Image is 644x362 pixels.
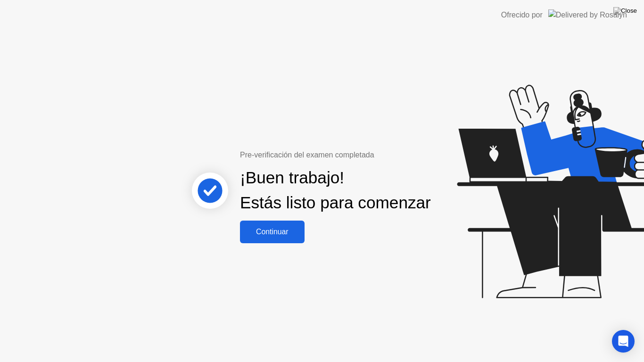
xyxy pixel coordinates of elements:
[240,221,305,243] button: Continuar
[243,228,302,236] div: Continuar
[501,9,543,21] div: Ofrecido por
[612,330,635,353] div: Open Intercom Messenger
[240,149,435,161] div: Pre-verificación del examen completada
[613,7,637,15] img: Close
[240,165,431,215] div: ¡Buen trabajo! Estás listo para comenzar
[548,9,627,20] img: Delivered by Rosalyn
